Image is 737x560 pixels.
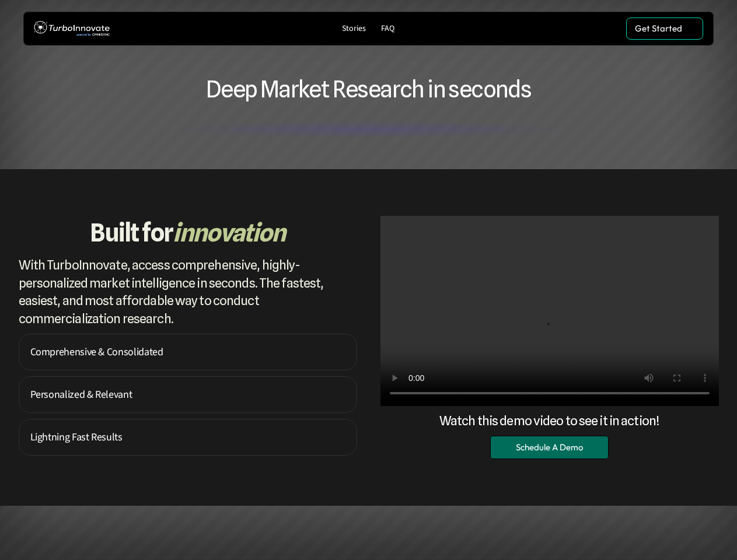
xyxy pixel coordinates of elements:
[34,18,110,40] img: TurboInnovate Logo
[337,21,371,37] a: Stories
[626,17,703,40] a: Get Started
[376,21,399,37] a: FAQ
[342,24,366,34] p: Stories
[381,24,394,34] p: FAQ
[635,23,682,34] p: Get Started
